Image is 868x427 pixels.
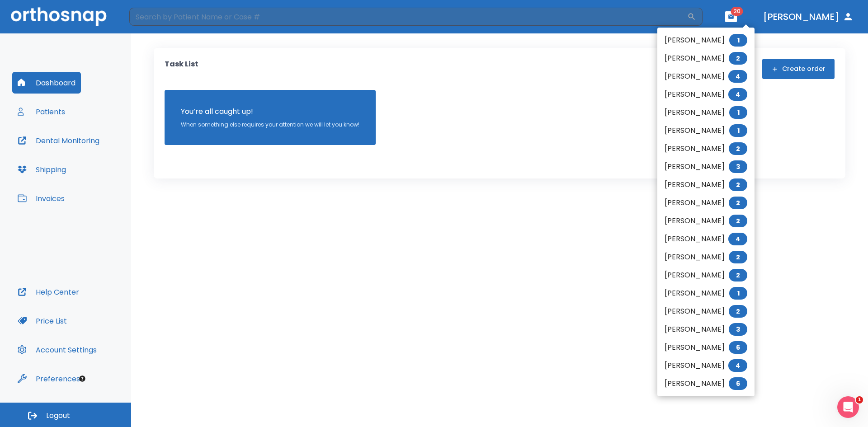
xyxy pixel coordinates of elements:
li: [PERSON_NAME] [657,140,755,158]
li: [PERSON_NAME] [657,158,755,176]
li: [PERSON_NAME] [657,266,755,284]
li: [PERSON_NAME] [657,31,755,49]
span: 1 [729,106,747,119]
li: [PERSON_NAME] [657,375,755,393]
span: 6 [729,341,747,354]
li: [PERSON_NAME] [657,103,755,122]
li: [PERSON_NAME] [657,357,755,375]
li: [PERSON_NAME] [657,194,755,212]
li: [PERSON_NAME] [657,67,755,85]
span: 2 [729,52,747,65]
span: 4 [728,70,747,83]
iframe: Intercom live chat [837,396,859,418]
span: 2 [729,251,747,263]
span: 2 [729,269,747,282]
li: [PERSON_NAME] [657,176,755,194]
span: 3 [729,323,747,336]
span: 2 [729,305,747,318]
span: 4 [728,88,747,101]
span: 1 [729,287,747,300]
span: 4 [728,359,747,372]
span: 6 [729,377,747,390]
span: 2 [729,197,747,209]
span: 4 [728,233,747,245]
li: [PERSON_NAME] [657,302,755,320]
li: [PERSON_NAME] [657,230,755,248]
li: [PERSON_NAME] [657,320,755,338]
li: [PERSON_NAME] [657,212,755,230]
span: 2 [729,178,747,191]
span: 1 [729,124,747,137]
span: 2 [729,142,747,155]
li: [PERSON_NAME] [657,122,755,140]
span: 3 [729,160,747,173]
li: [PERSON_NAME] [657,338,755,357]
span: 1 [729,34,747,47]
span: 2 [729,215,747,227]
li: [PERSON_NAME] [657,284,755,302]
li: [PERSON_NAME] [657,85,755,103]
li: [PERSON_NAME] [657,49,755,67]
span: 1 [856,396,863,404]
li: [PERSON_NAME] [657,248,755,266]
